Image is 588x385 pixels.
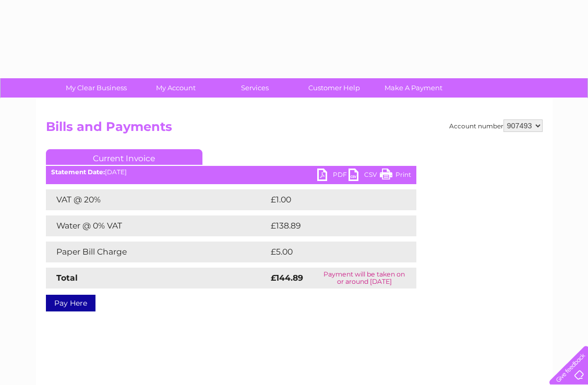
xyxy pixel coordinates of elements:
[313,268,416,288] td: Payment will be taken on or around [DATE]
[268,242,392,262] td: £5.00
[46,242,268,262] td: Paper Bill Charge
[46,295,95,311] a: Pay Here
[46,215,268,236] td: Water @ 0% VAT
[370,78,457,98] a: Make A Payment
[380,169,411,184] a: Print
[449,119,543,132] div: Account number
[212,78,298,98] a: Services
[271,273,303,283] strong: £144.89
[133,78,219,98] a: My Account
[46,189,268,210] td: VAT @ 20%
[349,169,380,184] a: CSV
[317,169,349,184] a: PDF
[51,168,105,176] b: Statement Date:
[46,119,543,139] h2: Bills and Payments
[46,169,416,176] div: [DATE]
[56,273,78,283] strong: Total
[268,215,398,236] td: £138.89
[46,149,202,165] a: Current Invoice
[291,78,377,98] a: Customer Help
[53,78,139,98] a: My Clear Business
[268,189,391,210] td: £1.00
